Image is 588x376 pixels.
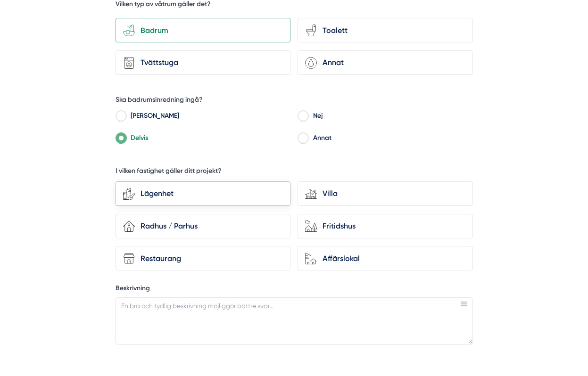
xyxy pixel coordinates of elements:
h5: Ska badrumsinredning ingå? [116,95,203,107]
label: Delvis [126,132,290,146]
input: Nej [298,113,308,122]
input: Ja [116,113,126,122]
input: Delvis [116,135,126,144]
label: Beskrivning [116,284,473,295]
h5: I vilken fastighet gäller ditt projekt? [116,166,222,178]
input: Annat [298,135,308,144]
label: Nej [308,110,473,124]
label: Annat [308,132,473,146]
label: [PERSON_NAME] [126,110,290,124]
